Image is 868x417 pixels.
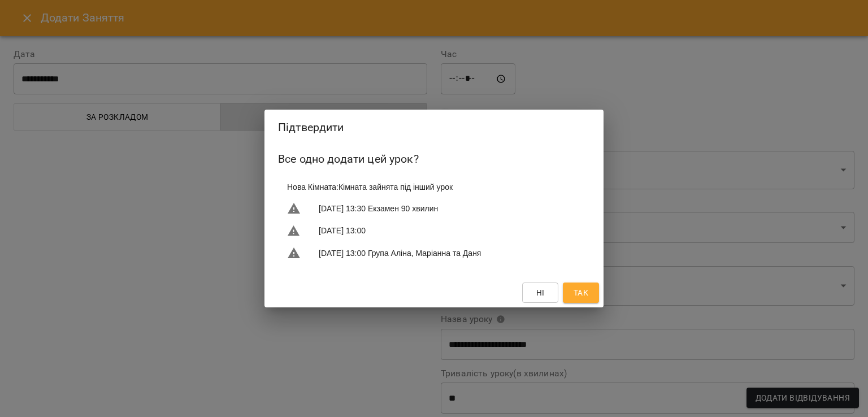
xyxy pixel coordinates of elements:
[563,283,599,303] button: Так
[278,150,590,168] h6: Все одно додати цей урок?
[278,177,590,197] li: Нова Кімната : Кімната зайнята під інший урок
[278,220,590,242] li: [DATE] 13:00
[522,283,558,303] button: Ні
[574,286,588,299] span: Так
[536,286,545,299] span: Ні
[278,119,590,136] h2: Підтвердити
[278,242,590,264] li: [DATE] 13:00 Група Аліна, Маріанна та Даня
[278,197,590,220] li: [DATE] 13:30 Екзамен 90 хвилин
